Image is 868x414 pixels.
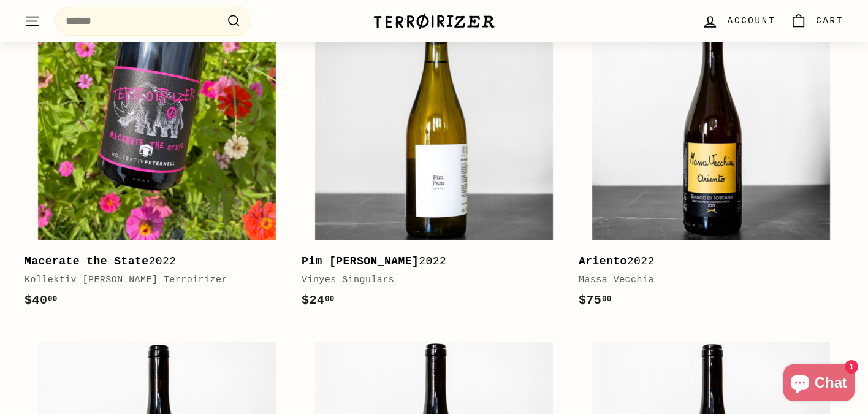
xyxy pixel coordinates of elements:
span: Account [728,14,775,28]
span: $24 [302,293,335,307]
b: Pim [PERSON_NAME] [302,255,419,267]
span: $40 [25,293,58,307]
div: Kollektiv [PERSON_NAME] Terroirizer [25,273,277,288]
span: Cart [816,14,843,28]
b: Macerate the State [25,255,149,267]
div: 2022 [25,253,277,270]
b: Ariento [579,255,627,267]
div: Vinyes Singulars [302,273,554,288]
a: Cart [783,3,851,39]
a: Account [695,3,783,39]
div: Massa Vecchia [579,273,831,288]
sup: 00 [48,295,57,304]
sup: 00 [325,295,334,304]
div: 2022 [302,253,554,270]
sup: 00 [602,295,611,304]
inbox-online-store-chat: Shopify online store chat [780,364,858,404]
div: 2022 [579,253,831,270]
span: $75 [579,293,612,307]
